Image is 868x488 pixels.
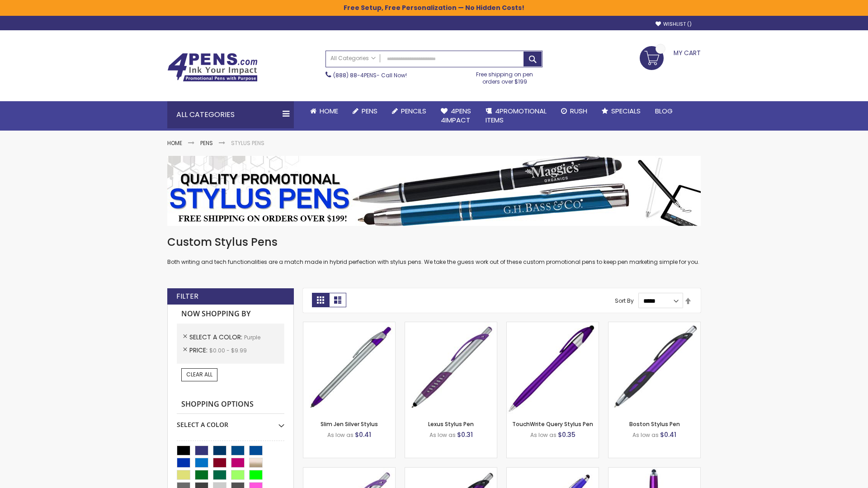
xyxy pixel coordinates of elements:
a: TouchWrite Query Stylus Pen-Purple [507,322,599,329]
a: Slim Jen Silver Stylus-Purple [303,322,395,329]
a: Boston Stylus Pen-Purple [609,322,700,329]
a: Boston Stylus Pen [629,420,680,428]
span: Blog [655,106,673,116]
strong: Shopping Options [177,395,284,414]
span: Pens [362,106,377,116]
span: $0.41 [355,430,371,439]
a: Rush [554,101,594,121]
img: Stylus Pens [167,156,701,226]
div: Free shipping on pen orders over $199 [467,67,543,85]
a: Home [167,139,182,147]
span: Home [320,106,338,116]
a: TouchWrite Query Stylus Pen [512,420,593,428]
strong: Stylus Pens [231,139,264,147]
a: 4PROMOTIONALITEMS [478,101,554,131]
strong: Now Shopping by [177,305,284,324]
a: Lexus Stylus Pen [428,420,474,428]
img: Lexus Stylus Pen-Purple [405,322,497,414]
img: Boston Stylus Pen-Purple [609,322,700,414]
span: Clear All [186,371,212,378]
span: Price [189,346,209,355]
a: Slim Jen Silver Stylus [321,420,378,428]
span: Rush [570,106,587,116]
a: Sierra Stylus Twist Pen-Purple [507,467,599,475]
strong: Grid [312,293,329,307]
div: All Categories [167,101,294,128]
a: Clear All [181,368,217,381]
span: Select A Color [189,333,244,342]
span: All Categories [330,55,376,62]
span: $0.41 [660,430,676,439]
a: Boston Silver Stylus Pen-Purple [303,467,395,475]
a: 4Pens4impact [434,101,478,131]
img: 4Pens Custom Pens and Promotional Products [167,53,258,82]
span: - Call Now! [333,71,407,79]
a: Lexus Stylus Pen-Purple [405,322,497,329]
span: Specials [611,106,641,116]
span: 4Pens 4impact [441,106,471,125]
img: Slim Jen Silver Stylus-Purple [303,322,395,414]
img: TouchWrite Query Stylus Pen-Purple [507,322,599,414]
span: Purple [244,333,260,341]
a: Pens [200,139,213,147]
span: $0.00 - $9.99 [209,347,247,354]
div: Select A Color [177,414,284,429]
a: Lexus Metallic Stylus Pen-Purple [405,467,497,475]
a: All Categories [326,51,380,66]
span: $0.35 [558,430,576,439]
span: As low as [530,431,557,439]
span: $0.31 [457,430,473,439]
span: Pencils [401,106,426,116]
a: Pencils [385,101,434,121]
span: As low as [327,431,354,439]
label: Sort By [615,297,634,305]
span: 4PROMOTIONAL ITEMS [486,106,547,125]
span: As low as [632,431,659,439]
a: Pens [345,101,385,121]
a: (888) 88-4PENS [333,71,377,79]
a: Specials [594,101,648,121]
a: Wishlist [656,21,692,28]
span: As low as [429,431,456,439]
div: Both writing and tech functionalities are a match made in hybrid perfection with stylus pens. We ... [167,235,701,266]
a: Blog [648,101,680,121]
a: TouchWrite Command Stylus Pen-Purple [609,467,700,475]
a: Home [303,101,345,121]
strong: Filter [176,291,198,301]
h1: Custom Stylus Pens [167,235,701,249]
